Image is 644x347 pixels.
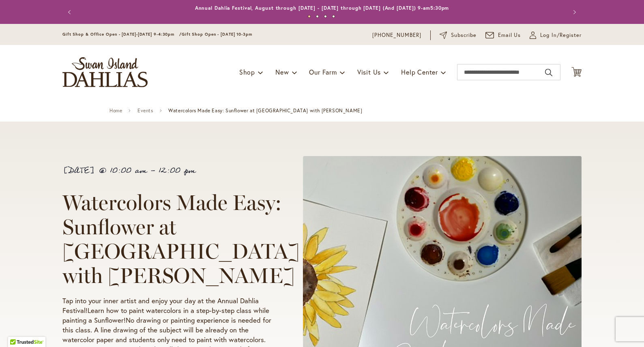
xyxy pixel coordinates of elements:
[150,163,155,178] span: -
[440,31,477,39] a: Subscribe
[275,68,289,76] span: New
[62,4,79,20] button: Previous
[309,68,337,76] span: Our Farm
[110,163,147,178] span: 10:00 am
[565,4,582,20] button: Next
[540,31,582,39] span: Log In/Register
[109,108,122,114] a: Home
[137,108,153,114] a: Events
[324,15,327,18] button: 3 of 4
[498,31,521,39] span: Email Us
[62,57,148,87] a: store logo
[316,15,319,18] button: 2 of 4
[485,31,521,39] a: Email Us
[182,32,252,37] span: Gift Shop Open - [DATE] 10-3pm
[530,31,582,39] a: Log In/Register
[332,15,335,18] button: 4 of 4
[62,32,182,37] span: Gift Shop & Office Open - [DATE]-[DATE] 9-4:30pm /
[372,31,421,39] a: [PHONE_NUMBER]
[239,68,255,76] span: Shop
[401,68,438,76] span: Help Center
[195,5,449,11] a: Annual Dahlia Festival, August through [DATE] - [DATE] through [DATE] (And [DATE]) 9-am5:30pm
[308,15,311,18] button: 1 of 4
[168,108,362,114] span: Watercolors Made Easy: Sunflower at [GEOGRAPHIC_DATA] with [PERSON_NAME]
[99,163,106,178] span: @
[451,31,477,39] span: Subscribe
[357,68,381,76] span: Visit Us
[62,163,95,178] span: [DATE]
[159,163,195,178] span: 12:00 pm
[62,190,300,288] span: Watercolors Made Easy: Sunflower at [GEOGRAPHIC_DATA] with [PERSON_NAME]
